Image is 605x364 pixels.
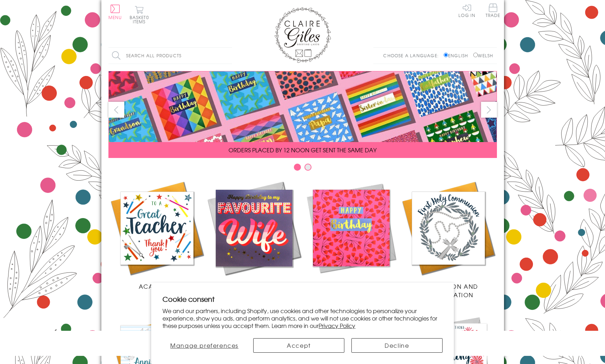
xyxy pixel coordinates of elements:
[303,180,400,290] a: Birthdays
[170,341,238,350] span: Manage preferences
[481,102,497,118] button: next
[133,14,149,25] span: 0 items
[225,48,232,64] input: Search
[162,294,443,304] h2: Cookie consent
[108,163,497,174] div: Carousel Pagination
[108,14,122,20] span: Menu
[274,7,331,63] img: Claire Giles Greetings Cards
[383,52,442,59] p: Choose a language:
[351,338,443,353] button: Decline
[108,48,232,64] input: Search all products
[108,5,122,19] button: Menu
[473,53,478,57] input: Welsh
[334,282,368,290] span: Birthdays
[486,4,500,17] span: Trade
[400,180,497,299] a: Communion and Confirmation
[253,338,344,353] button: Accept
[319,321,355,330] a: Privacy Policy
[108,102,124,118] button: prev
[162,307,443,329] p: We and our partners, including Shopify, use cookies and other technologies to personalize your ex...
[231,282,277,290] span: New Releases
[139,282,175,290] span: Academic
[486,4,500,19] a: Trade
[130,6,149,24] button: Basket0 items
[206,180,303,290] a: New Releases
[304,164,312,171] button: Carousel Page 2
[458,4,475,17] a: Log In
[444,52,471,59] label: English
[229,146,376,154] span: ORDERS PLACED BY 12 NOON GET SENT THE SAME DAY
[418,282,478,299] span: Communion and Confirmation
[473,52,493,59] label: Welsh
[162,338,246,353] button: Manage preferences
[108,180,206,290] a: Academic
[444,53,448,57] input: English
[294,164,301,171] button: Carousel Page 1 (Current Slide)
